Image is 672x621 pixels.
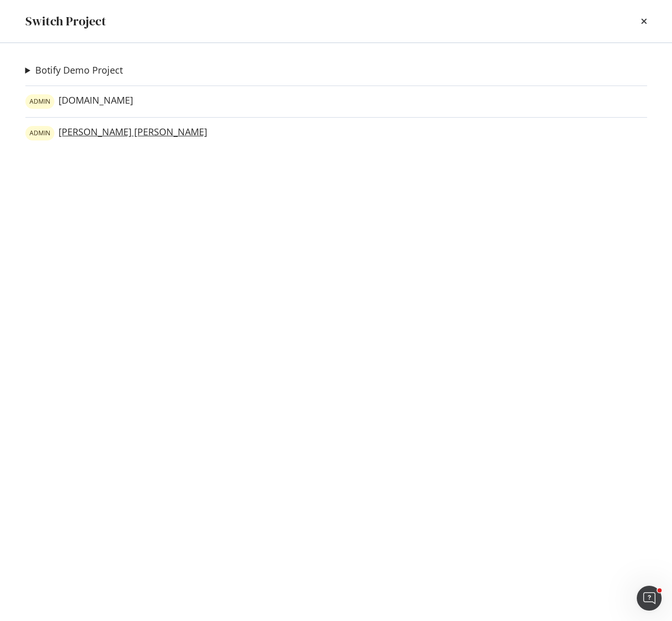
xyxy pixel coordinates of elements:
[25,94,133,109] a: warning label[DOMAIN_NAME]
[25,126,207,140] a: warning label[PERSON_NAME] [PERSON_NAME]
[25,126,54,140] div: warning label
[641,12,647,30] div: times
[25,64,123,77] summary: Botify Demo Project
[637,586,662,611] iframe: Intercom live chat
[35,65,123,76] a: Botify Demo Project
[30,98,50,105] span: ADMIN
[25,12,106,30] div: Switch Project
[30,130,50,136] span: ADMIN
[25,94,54,109] div: warning label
